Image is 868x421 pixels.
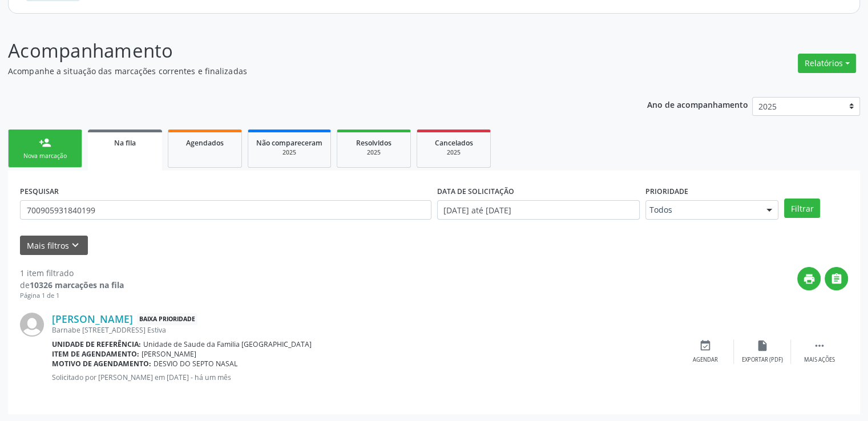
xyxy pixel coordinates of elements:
label: DATA DE SOLICITAÇÃO [437,183,514,200]
div: Exportar (PDF) [742,356,783,364]
label: Prioridade [645,183,688,200]
label: PESQUISAR [20,183,59,200]
span: Não compareceram [256,138,322,148]
span: Resolvidos [356,138,391,148]
div: de [20,279,124,291]
div: 2025 [345,148,402,157]
i: keyboard_arrow_down [69,239,82,252]
img: img [20,313,44,337]
div: 1 item filtrado [20,267,124,279]
span: [PERSON_NAME] [142,349,196,359]
span: Na fila [114,138,136,148]
i:  [813,339,826,352]
div: Nova marcação [17,152,74,160]
div: Mais ações [804,356,835,364]
div: Página 1 de 1 [20,291,124,301]
div: 2025 [256,148,322,157]
button: Filtrar [784,199,820,218]
p: Ano de acompanhamento [647,97,748,111]
span: Agendados [186,138,224,148]
span: Unidade de Saude da Familia [GEOGRAPHIC_DATA] [143,339,312,349]
a: [PERSON_NAME] [52,313,133,325]
div: Barnabe [STREET_ADDRESS] Estiva [52,325,677,335]
i:  [830,273,843,285]
span: Baixa Prioridade [137,313,197,325]
button: print [797,267,821,290]
span: Todos [649,204,756,216]
b: Motivo de agendamento: [52,359,151,369]
p: Acompanhamento [8,37,604,65]
i: insert_drive_file [756,339,769,352]
span: DESVIO DO SEPTO NASAL [154,359,237,369]
b: Unidade de referência: [52,339,141,349]
b: Item de agendamento: [52,349,139,359]
input: Selecione um intervalo [437,200,640,220]
button: Mais filtroskeyboard_arrow_down [20,236,88,256]
button: Relatórios [798,54,856,73]
i: event_available [699,339,712,352]
input: Nome, CNS [20,200,431,220]
i: print [803,273,815,285]
span: Cancelados [435,138,473,148]
p: Solicitado por [PERSON_NAME] em [DATE] - há um mês [52,373,677,382]
div: 2025 [425,148,482,157]
button:  [825,267,848,290]
div: Agendar [693,356,718,364]
p: Acompanhe a situação das marcações correntes e finalizadas [8,65,604,77]
div: person_add [39,136,51,149]
strong: 10326 marcações na fila [30,280,124,290]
